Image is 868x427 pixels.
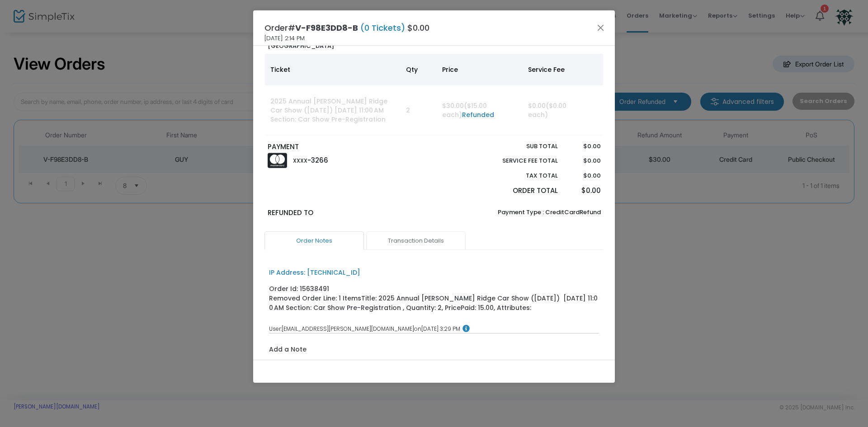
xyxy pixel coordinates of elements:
[481,142,558,151] p: Sub total
[528,101,566,119] span: ($0.00 each)
[481,156,558,165] p: Service Fee Total
[265,54,401,85] th: Ticket
[437,85,523,136] td: $30.00
[295,22,358,33] span: V-F98E3DD8-B
[293,157,307,164] span: XXXX
[307,155,328,165] span: -3266
[442,101,487,119] span: ($15.00 each)
[264,231,364,250] a: Order Notes
[481,171,558,180] p: Tax Total
[268,208,430,218] p: Refunded to
[269,325,599,333] div: [EMAIL_ADDRESS][PERSON_NAME][DOMAIN_NAME] [DATE] 3:29 PM
[566,186,600,196] p: $0.00
[566,171,600,180] p: $0.00
[462,110,494,119] a: Refunded
[265,85,401,136] td: 2025 Annual [PERSON_NAME] Ridge Car Show ([DATE]) [DATE] 11:00 AM Section: Car Show Pre-Registration
[481,186,558,196] p: Order Total
[401,85,437,136] td: 2
[498,208,601,216] span: Payment Type : CreditCardRefund
[437,54,523,85] th: Price
[401,54,437,85] th: Qty
[269,284,599,322] div: Order Id: 15638491 Removed Order Line: 1 ItemsTitle: 2025 Annual [PERSON_NAME] Ridge Car Show ([D...
[269,268,360,277] div: IP Address: [TECHNICAL_ID]
[264,22,429,34] h4: Order# $0.00
[269,345,307,357] label: Add a Note
[265,54,603,136] div: Data table
[523,85,577,136] td: $0.00
[595,22,607,33] button: Close
[264,34,305,43] span: [DATE] 2:14 PM
[414,325,421,333] span: on
[269,325,282,333] span: User:
[268,33,363,50] b: [US_STATE] 60527 [GEOGRAPHIC_DATA]
[366,231,466,250] a: Transaction Details
[566,156,600,165] p: $0.00
[523,54,577,85] th: Service Fee
[268,142,430,152] p: PAYMENT
[566,142,600,151] p: $0.00
[358,22,407,33] span: (0 Tickets)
